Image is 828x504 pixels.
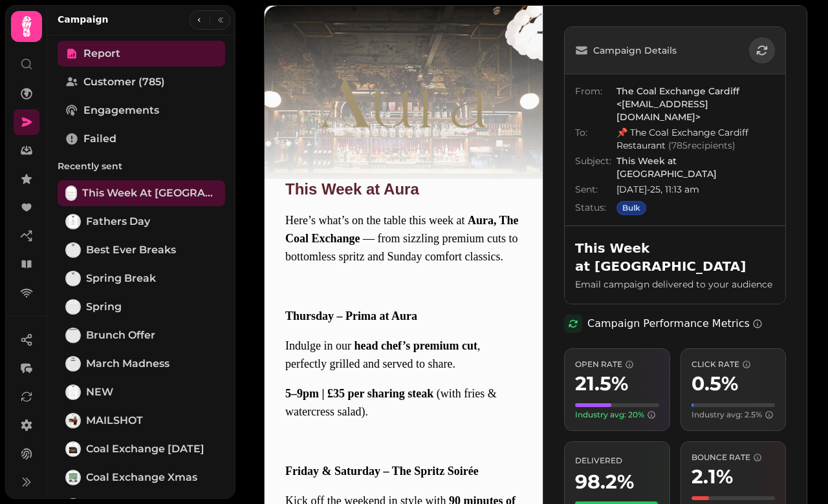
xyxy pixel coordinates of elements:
[67,215,80,228] img: Fathers Day
[58,154,225,178] p: Recently sent
[692,410,774,420] span: Industry avg: 2.5%
[58,13,109,26] h2: Campaign
[67,187,76,200] img: This Week at Aura
[58,209,225,235] a: Fathers DayFathers Day
[58,180,225,206] a: This Week at AuraThis Week at [GEOGRAPHIC_DATA]
[575,359,659,370] span: Open Rate
[58,69,225,95] a: Customer (785)
[58,294,225,320] a: SpringSpring
[616,201,646,215] div: Bulk
[575,403,659,407] div: Visual representation of your open rate (21.5%) compared to a scale of 50%. The fuller the bar, t...
[692,465,733,488] span: 2.1 %
[67,329,80,342] img: brunch offer
[575,410,656,420] span: Industry avg: 20%
[67,471,80,484] img: Coal Exchange Xmas
[692,496,776,500] div: Visual representation of your bounce rate (2.1%). For bounce rate, LOWER is better. The bar is re...
[692,403,776,407] div: Visual representation of your click rate (0.5%) compared to a scale of 20%. The fuller the bar, t...
[86,214,150,229] span: Fathers Day
[86,356,169,372] span: March Madness
[67,357,80,370] img: March Madness
[86,299,122,315] span: Spring
[83,74,165,90] span: Customer (785)
[575,154,616,180] span: Subject:
[86,384,113,400] span: NEW
[83,46,120,61] span: Report
[575,239,775,275] h2: This Week at [GEOGRAPHIC_DATA]
[58,436,225,462] a: Coal Exchange New Year's EveCoal Exchange [DATE]
[587,316,763,331] h2: Campaign Performance Metrics
[575,201,616,215] span: Status:
[58,465,225,490] a: Coal Exchange XmasCoal Exchange Xmas
[86,470,197,485] span: Coal Exchange Xmas
[58,266,225,291] a: Spring BreakSpring Break
[67,272,80,285] img: Spring Break
[82,185,217,201] span: This Week at [GEOGRAPHIC_DATA]
[58,98,225,123] a: Engagements
[67,386,80,399] img: NEW
[83,131,116,147] span: Failed
[58,126,225,152] a: Failed
[67,414,80,427] img: MAILSHOT
[58,408,225,434] a: MAILSHOTMAILSHOT
[616,127,748,151] span: 📌 The Coal Exchange Cardiff Restaurant
[668,140,735,151] span: ( 785 recipients)
[616,85,775,123] span: The Coal Exchange Cardiff <[EMAIL_ADDRESS][DOMAIN_NAME]>
[86,242,176,258] span: Best Ever Breaks
[616,183,775,196] span: [DATE]-25, 11:13 am
[58,351,225,377] a: March MadnessMarch Madness
[692,452,776,463] span: Bounce Rate
[58,41,225,67] a: Report
[575,183,616,196] span: Sent:
[575,85,616,123] span: From:
[83,103,159,118] span: Engagements
[575,278,775,291] p: Email campaign delivered to your audience
[58,379,225,405] a: NEWNEW
[575,470,634,494] span: 98.2 %
[616,154,775,180] span: This Week at [GEOGRAPHIC_DATA]
[58,322,225,348] a: brunch offerbrunch offer
[67,443,80,456] img: Coal Exchange New Year's Eve
[67,300,80,313] img: Spring
[575,372,628,395] span: 21.5 %
[575,126,616,152] span: To:
[86,413,143,428] span: MAILSHOT
[593,44,677,57] span: Campaign Details
[58,237,225,263] a: Best Ever BreaksBest Ever Breaks
[86,271,156,286] span: Spring Break
[692,359,776,370] span: Click Rate
[692,372,738,395] span: 0.5 %
[86,328,155,343] span: brunch offer
[575,456,622,465] span: Percentage of emails that were successfully delivered to recipients' inboxes. Higher is better.
[67,244,80,257] img: Best Ever Breaks
[86,441,204,457] span: Coal Exchange [DATE]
